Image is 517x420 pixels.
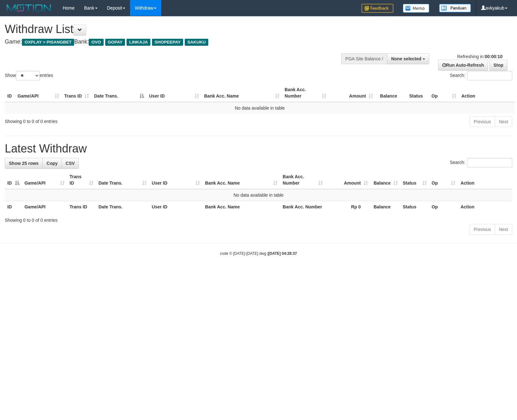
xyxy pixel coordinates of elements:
strong: 00:00:10 [485,54,502,59]
th: User ID: activate to sort column ascending [147,84,202,102]
th: Bank Acc. Number: activate to sort column ascending [280,171,325,189]
span: OXPLAY > PISANGBET [22,39,74,46]
span: LINKAJA [127,39,150,46]
a: Stop [489,60,507,71]
label: Show entries [5,71,53,80]
th: Bank Acc. Name: activate to sort column ascending [203,171,280,189]
span: SAKUKU [185,39,208,46]
th: Game/API: activate to sort column ascending [22,171,67,189]
button: None selected [387,53,429,64]
div: Showing 0 to 0 of 0 entries [5,214,512,223]
td: No data available in table [5,102,515,114]
th: Status [400,201,429,213]
th: ID [5,84,15,102]
h1: Latest Withdraw [5,142,512,155]
img: panduan.png [439,4,471,12]
th: Bank Acc. Name: activate to sort column ascending [202,84,282,102]
th: Date Trans. [96,201,149,213]
span: Copy [46,161,58,166]
span: OVO [89,39,103,46]
span: None selected [391,56,421,61]
th: Game/API: activate to sort column ascending [15,84,62,102]
a: Run Auto-Refresh [438,60,488,71]
div: PGA Site Balance / [341,53,387,64]
th: Game/API [22,201,67,213]
a: Previous [470,224,495,235]
th: Rp 0 [325,201,370,213]
h1: Withdraw List [5,23,338,36]
th: Trans ID [67,201,96,213]
small: code © [DATE]-[DATE] dwg | [220,251,297,256]
th: Balance [370,201,400,213]
th: User ID: activate to sort column ascending [149,171,203,189]
th: Date Trans.: activate to sort column descending [92,84,147,102]
img: Feedback.jpg [362,4,393,13]
a: Next [495,116,512,127]
span: CSV [65,161,75,166]
span: GOPAY [105,39,125,46]
th: ID: activate to sort column descending [5,171,22,189]
th: Action [458,171,512,189]
input: Search: [467,158,512,167]
th: Action [459,84,515,102]
td: No data available in table [5,189,512,201]
input: Search: [467,71,512,80]
th: Bank Acc. Number: activate to sort column ascending [282,84,329,102]
a: Previous [470,116,495,127]
th: Op [429,201,458,213]
th: ID [5,201,22,213]
th: Status [407,84,429,102]
a: Show 25 rows [5,158,43,169]
label: Search: [450,158,512,167]
label: Search: [450,71,512,80]
th: Balance: activate to sort column ascending [370,171,400,189]
a: Copy [42,158,62,169]
a: CSV [61,158,79,169]
span: Show 25 rows [9,161,38,166]
img: Button%20Memo.svg [403,4,430,13]
h4: Game: Bank: [5,39,338,45]
th: Action [458,201,512,213]
th: Bank Acc. Number [280,201,325,213]
strong: [DATE] 04:28:37 [268,251,297,256]
span: Refreshing in: [457,54,502,59]
th: Balance [376,84,407,102]
span: SHOPEEPAY [152,39,183,46]
th: Trans ID: activate to sort column ascending [62,84,92,102]
th: Trans ID: activate to sort column ascending [67,171,96,189]
div: Showing 0 to 0 of 0 entries [5,116,211,125]
th: Amount: activate to sort column ascending [329,84,376,102]
th: Status: activate to sort column ascending [400,171,429,189]
th: Amount: activate to sort column ascending [325,171,370,189]
th: Op: activate to sort column ascending [429,84,459,102]
th: Date Trans.: activate to sort column ascending [96,171,149,189]
img: MOTION_logo.png [5,3,53,13]
th: User ID [149,201,203,213]
select: Showentries [16,71,40,80]
a: Next [495,224,512,235]
th: Op: activate to sort column ascending [429,171,458,189]
th: Bank Acc. Name [203,201,280,213]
